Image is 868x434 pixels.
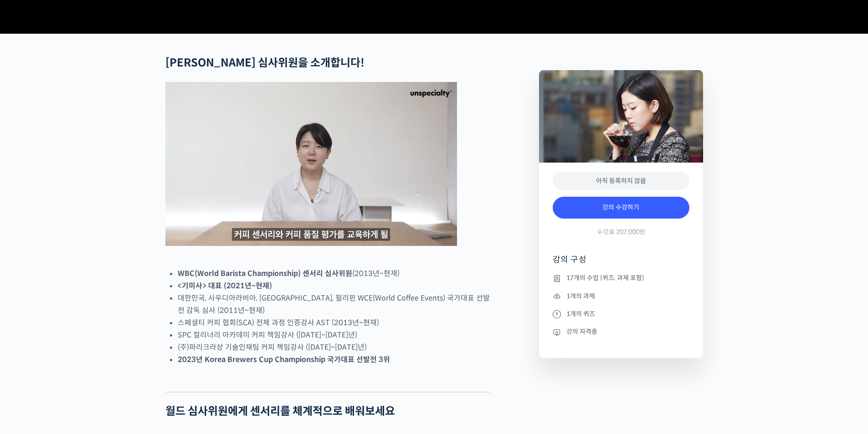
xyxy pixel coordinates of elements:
[553,308,689,319] li: 1개의 퀴즈
[165,56,491,70] h2: !
[597,228,645,236] span: 수강료 207,000원
[553,172,689,190] div: 아직 등록하지 않음
[553,291,689,301] li: 1개의 과제
[178,341,491,353] li: (주)파리크라상 기술인재팀 커피 책임강사 ([DATE]~[DATE]년)
[178,329,491,341] li: SPC 컬리너리 아카데미 커피 책임강사 ([DATE]~[DATE]년)
[165,56,360,70] strong: [PERSON_NAME] 심사위원을 소개합니다
[60,289,118,311] a: 대화
[178,355,390,364] strong: 2023년 Korea Brewers Cup Championship 국가대표 선발전 3위
[553,327,689,337] li: 강의 자격증
[553,254,689,272] h4: 강의 구성
[165,404,395,418] strong: 월드 심사위원에게 센서리를 체계적으로 배워보세요
[3,289,60,311] a: 홈
[178,292,491,317] li: 대한민국, 사우디아라비아, [GEOGRAPHIC_DATA], 필리핀 WCE(World Coffee Events) 국가대표 선발전 감독 심사 (2011년~현재)
[141,302,152,310] span: 설정
[178,267,491,280] li: (2013년~현재)
[178,317,491,329] li: 스페셜티 커피 협회(SCA) 전체 과정 인증강사 AST (2013년~현재)
[83,303,94,310] span: 대화
[553,273,689,284] li: 17개의 수업 (퀴즈, 과제 포함)
[118,289,175,311] a: 설정
[178,269,352,278] strong: WBC(World Barista Championship) 센서리 심사위원
[553,197,689,219] a: 강의 수강하기
[29,302,34,310] span: 홈
[178,281,272,291] strong: <기미사> 대표 (2021년~현재)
